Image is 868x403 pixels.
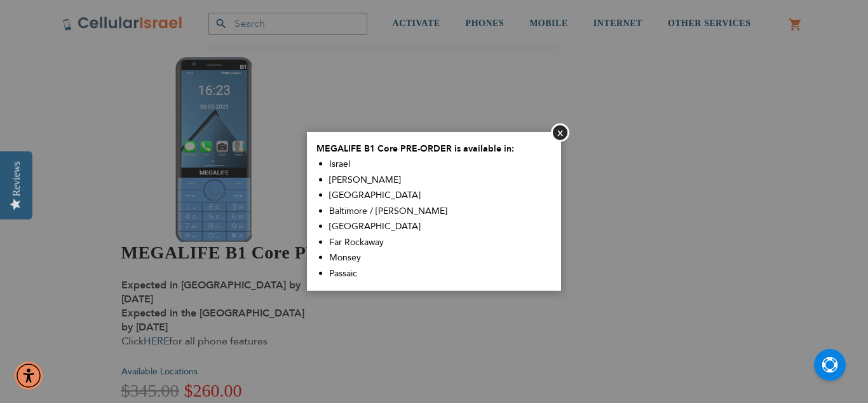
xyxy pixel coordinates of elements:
[329,236,384,248] span: Far Rockaway
[329,158,350,170] span: Israel
[329,251,361,264] span: Monsey
[316,142,514,154] span: MEGALIFE B1 Core PRE-ORDER is available in:
[329,173,401,185] span: [PERSON_NAME]
[15,362,43,390] div: Accessibility Menu
[11,161,22,196] div: Reviews
[329,189,421,201] span: [GEOGRAPHIC_DATA]
[329,267,357,279] span: Passaic
[329,204,447,216] span: Baltimore / [PERSON_NAME]
[329,220,421,232] span: [GEOGRAPHIC_DATA]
